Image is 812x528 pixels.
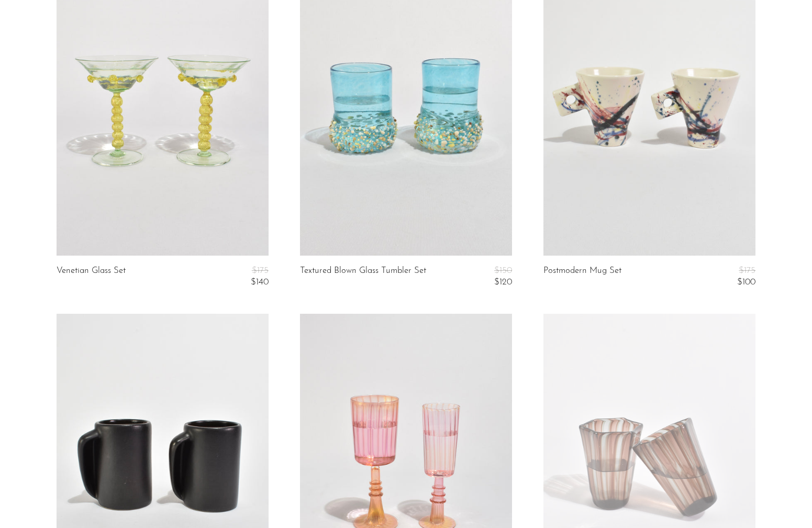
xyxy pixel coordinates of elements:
[252,266,269,275] span: $175
[57,266,126,288] a: Venetian Glass Set
[251,278,269,287] span: $140
[494,266,512,275] span: $150
[737,278,755,287] span: $100
[300,266,426,288] a: Textured Blown Glass Tumbler Set
[494,278,512,287] span: $120
[543,266,621,288] a: Postmodern Mug Set
[739,266,755,275] span: $175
